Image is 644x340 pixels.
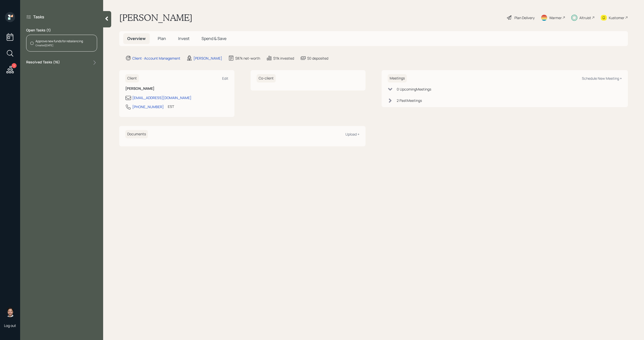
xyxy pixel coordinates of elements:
h6: Client [125,74,139,82]
span: Overview [127,36,146,41]
div: Upload + [345,132,359,137]
h6: Co-client [257,74,276,82]
div: Approve new funds for rebalancing [35,39,83,44]
span: Invest [178,36,189,41]
span: Spend & Save [202,36,226,41]
span: Plan [158,36,166,41]
div: $0 deposited [307,56,328,61]
h6: [PERSON_NAME] [125,87,228,91]
div: Kustomer [609,15,624,20]
h6: Documents [125,130,148,138]
label: Tasks [33,14,44,20]
h6: Meetings [388,74,407,82]
div: Client · Account Management [132,56,180,61]
label: Resolved Tasks ( 16 ) [26,60,60,66]
div: Plan Delivery [514,15,535,20]
div: EST [168,104,174,109]
h1: [PERSON_NAME] [119,12,192,23]
div: Created [DATE] [35,44,83,47]
div: 1 [12,63,17,68]
div: Log out [4,323,16,328]
div: [PERSON_NAME] [193,56,222,61]
div: $87k net-worth [235,56,260,61]
div: 2 Past Meeting s [397,98,422,103]
div: Edit [222,76,228,81]
div: Warmer [549,15,562,20]
img: michael-russo-headshot.png [5,307,15,317]
label: Open Tasks ( 1 ) [26,28,97,33]
div: 0 Upcoming Meeting s [397,87,431,92]
div: [PHONE_NUMBER] [132,104,164,109]
div: Schedule New Meeting + [582,76,622,81]
div: $11k invested [273,56,294,61]
div: [EMAIL_ADDRESS][DOMAIN_NAME] [132,95,191,100]
div: Altruist [579,15,591,20]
